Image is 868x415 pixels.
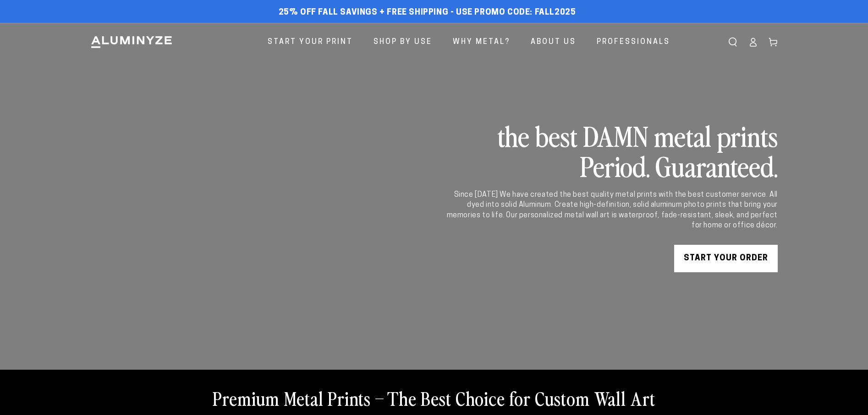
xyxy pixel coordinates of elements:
[590,30,677,54] a: Professionals
[597,36,670,49] span: Professionals
[446,30,517,54] a: Why Metal?
[261,30,360,54] a: Start Your Print
[367,30,439,54] a: Shop By Use
[268,36,353,49] span: Start Your Print
[453,36,510,49] span: Why Metal?
[524,30,583,54] a: About Us
[374,36,432,49] span: Shop By Use
[90,35,173,49] img: Aluminyze
[531,36,576,49] span: About Us
[445,190,778,231] div: Since [DATE] We have created the best quality metal prints with the best customer service. All dy...
[723,32,743,52] summary: Search our site
[445,120,778,181] h2: the best DAMN metal prints Period. Guaranteed.
[279,8,576,18] span: 25% off FALL Savings + Free Shipping - Use Promo Code: FALL2025
[213,386,655,410] h2: Premium Metal Prints – The Best Choice for Custom Wall Art
[674,245,778,272] a: START YOUR Order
